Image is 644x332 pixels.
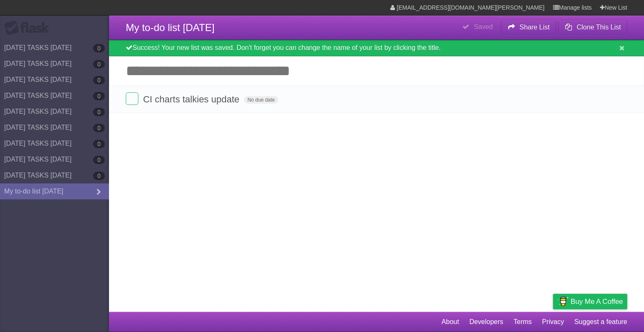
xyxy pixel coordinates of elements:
[93,60,105,68] b: 0
[514,314,532,330] a: Terms
[474,23,493,30] b: Saved
[501,20,556,35] button: Share List
[244,96,278,104] span: No due date
[126,92,138,105] label: Done
[93,156,105,164] b: 0
[93,108,105,116] b: 0
[571,294,623,309] span: Buy me a coffee
[576,24,621,31] b: Clone This List
[557,294,569,308] img: Buy me a coffee
[143,94,241,105] span: CI charts talkies update
[109,40,644,56] div: Success! Your new list was saved. Don't forget you can change the name of your list by clicking t...
[93,124,105,132] b: 0
[126,22,215,33] span: My to-do list [DATE]
[93,172,105,180] b: 0
[558,20,627,35] button: Clone This List
[542,314,564,330] a: Privacy
[93,44,105,52] b: 0
[4,21,55,36] div: Flask
[519,24,550,31] b: Share List
[574,314,627,330] a: Suggest a feature
[441,314,459,330] a: About
[93,140,105,148] b: 0
[93,92,105,100] b: 0
[469,314,503,330] a: Developers
[553,294,627,309] a: Buy me a coffee
[93,76,105,84] b: 0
